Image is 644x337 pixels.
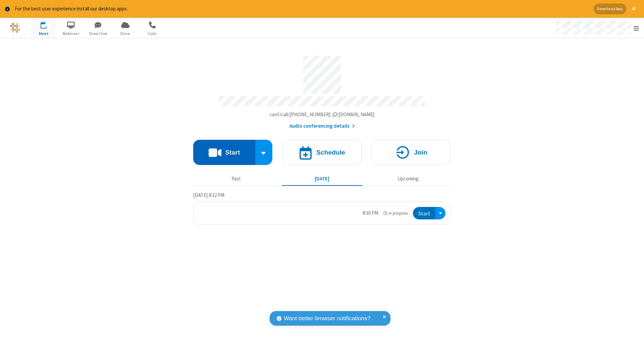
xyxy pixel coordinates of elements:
em: in progress [383,210,408,216]
img: QA Selenium DO NOT DELETE OR CHANGE [10,23,20,33]
button: Start [193,140,255,165]
div: For the best user experience install our desktop apps. [15,5,589,13]
span: Team Chat [86,31,111,37]
span: Meet [31,31,56,37]
button: Schedule [282,140,362,165]
div: Start conference options [255,140,273,165]
span: [DATE] 8:32 PM [193,192,224,198]
button: Join [372,140,451,165]
span: Webinars [58,31,84,37]
section: Today's Meetings [193,191,451,225]
div: Open menu [435,207,445,219]
button: Close alert [629,4,639,14]
h4: Join [414,149,427,156]
button: Audio conferencing details [289,122,355,130]
button: Download App [594,4,626,14]
div: 8:30 PM [363,209,378,217]
span: Want better browser notifications? [284,314,370,323]
button: Upcoming [368,173,448,185]
div: Open menu [549,18,644,38]
span: Calls [140,31,165,37]
h4: Start [225,149,240,156]
div: 1 [45,22,50,27]
button: Start [413,207,435,219]
span: Copy my meeting room link [270,111,375,118]
h4: Schedule [316,149,345,156]
button: Copy my meeting room linkCopy my meeting room link [270,111,375,119]
section: Account details [193,51,451,130]
span: Drive [113,31,138,37]
button: Logo [2,18,28,38]
button: Past [196,173,277,185]
button: [DATE] [282,173,363,185]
